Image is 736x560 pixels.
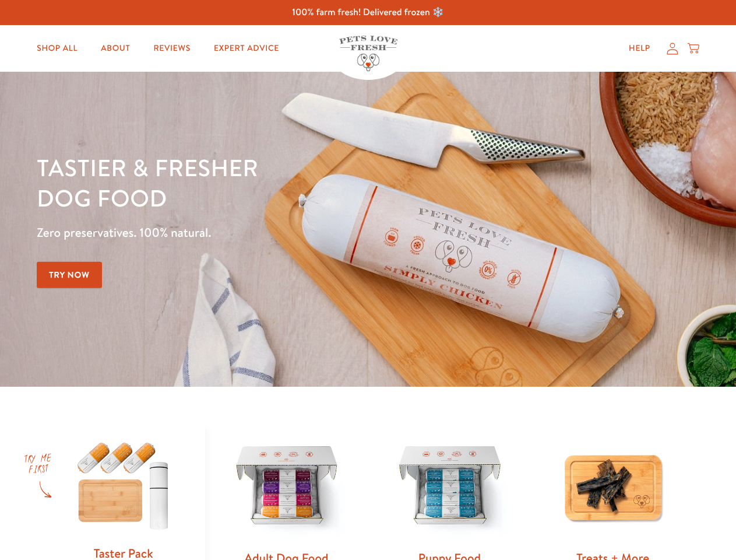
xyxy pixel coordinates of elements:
a: Try Now [37,262,102,288]
p: Zero preservatives. 100% natural. [37,222,478,243]
a: Shop All [27,37,87,60]
a: Expert Advice [205,37,288,60]
a: Help [619,37,660,60]
a: About [91,37,139,60]
a: Reviews [144,37,199,60]
img: Pets Love Fresh [339,36,397,71]
h1: Tastier & fresher dog food [37,152,478,213]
